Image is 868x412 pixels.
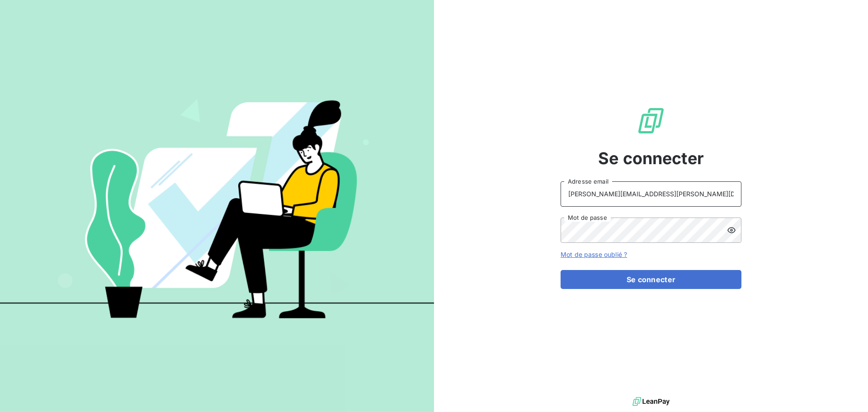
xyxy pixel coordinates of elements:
[561,270,741,289] button: Se connecter
[637,106,665,135] img: Logo LeanPay
[561,251,627,258] a: Mot de passe oublié ?
[632,395,670,408] img: logo
[561,181,741,207] input: placeholder
[598,146,704,170] span: Se connecter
